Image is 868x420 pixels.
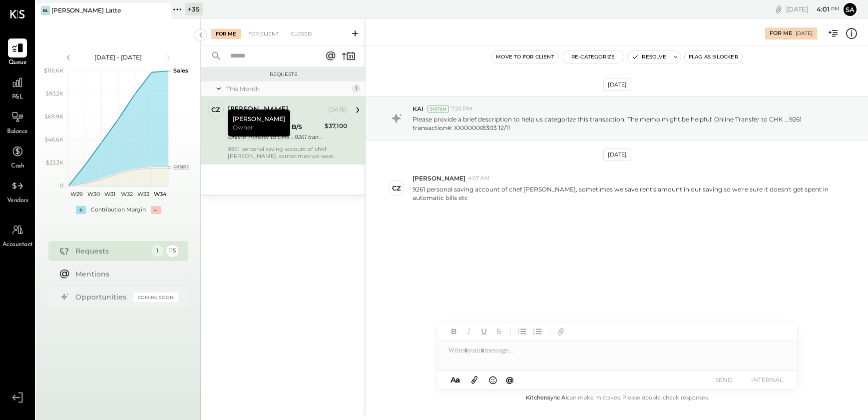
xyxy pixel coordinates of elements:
a: Vendors [0,176,34,205]
div: [PERSON_NAME] [228,105,288,115]
text: W33 [137,190,149,197]
button: Ordered List [531,325,544,338]
button: Italic [462,325,475,338]
text: W29 [70,190,83,197]
div: [DATE] [786,4,840,14]
span: [PERSON_NAME] [413,174,465,182]
text: $69.9K [44,113,63,120]
button: Aa [447,374,463,385]
span: @ [506,375,514,384]
button: Flag as Blocker [685,51,742,63]
div: [PERSON_NAME] Latte [51,6,121,14]
span: KAI [413,104,424,113]
span: Owner [233,123,253,131]
button: @ [503,373,517,386]
div: 1 [352,84,360,92]
div: 1 [151,245,163,257]
div: copy link [774,4,784,14]
div: Contribution Margin [91,206,146,214]
span: Accountant [2,240,33,249]
div: + 35 [185,3,203,15]
div: CZ [392,183,401,193]
div: Mentions [75,269,173,279]
div: $37,100 [325,121,347,131]
text: 0 [60,182,63,189]
text: $23.3K [46,159,63,166]
div: For Client [243,29,284,39]
div: Opportunities [75,292,128,302]
text: COGS [173,164,190,171]
a: Queue [0,38,34,67]
div: CZ [211,105,220,114]
text: Labor [173,162,188,169]
button: Sa [842,1,858,17]
div: 115 [166,245,178,257]
a: Balance [0,107,34,136]
p: Please provide a brief description to help us categorize this transaction. The memo might be help... [413,115,838,132]
text: Sales [173,67,188,74]
button: Move to for client [492,51,558,63]
text: W30 [87,190,99,197]
div: [PERSON_NAME] [228,109,290,136]
span: Queue [8,58,27,67]
div: 9261 personal saving account of chef [PERSON_NAME], sometimes we save rent's amount in our saving... [228,145,347,159]
div: This Month [226,84,350,93]
text: W34 [153,190,166,197]
span: Vendors [7,196,28,205]
button: Resolve [628,51,670,63]
span: 4:07 AM [468,174,490,182]
button: Underline [477,325,490,338]
text: $93.2K [45,90,63,97]
div: Requests [206,71,361,78]
div: System [428,105,449,112]
div: Online Transfer to CHK ...9261 transaction#: XXXXXXX8303 12/11 [228,132,322,142]
a: P&L [0,73,34,102]
span: Balance [7,127,28,136]
div: [DATE] [603,148,631,161]
span: Cash [11,162,24,171]
text: W32 [120,190,132,197]
button: Bold [447,325,460,338]
div: For Me [770,29,792,37]
button: SEND [704,373,744,386]
text: W31 [104,190,115,197]
button: Re-Categorize [562,51,624,63]
div: [DATE] [603,78,631,91]
div: Requests [75,246,146,256]
p: 9261 personal saving account of chef [PERSON_NAME], sometimes we save rent's amount in our saving... [413,185,838,202]
div: [DATE] [328,106,347,114]
button: Strikethrough [492,325,505,338]
button: Add URL [554,325,567,338]
button: INTERNAL [747,373,787,386]
div: - [151,206,161,214]
a: Accountant [0,220,34,249]
div: For Me [211,29,241,39]
span: a [455,375,460,384]
div: Coming Soon [133,292,178,302]
div: + [76,206,86,214]
span: P&L [12,93,23,102]
text: $46.6K [44,136,63,143]
div: BL [41,6,50,15]
div: [DATE] [796,30,813,37]
span: 7:25 PM [451,105,472,113]
a: Cash [0,142,34,171]
text: $116.6K [44,67,63,74]
div: Closed [286,29,317,39]
div: [DATE] - [DATE] [76,53,161,61]
button: Unordered List [516,325,529,338]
